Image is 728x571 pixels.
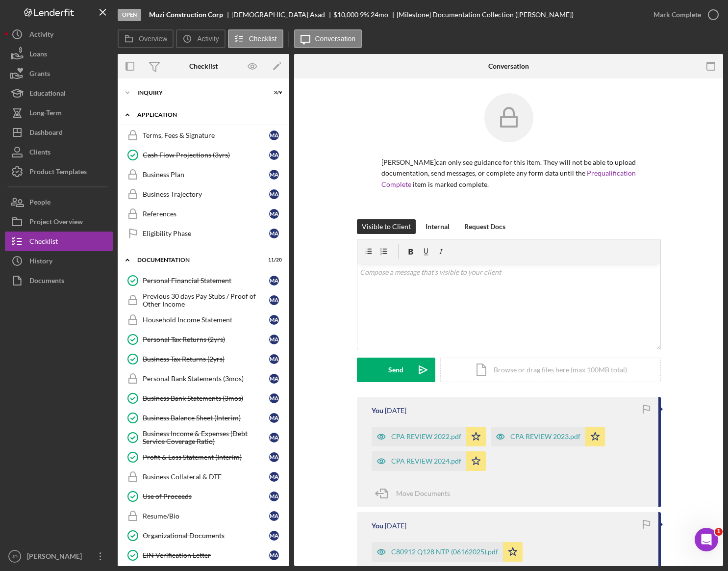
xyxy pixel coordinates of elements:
[189,62,218,70] div: Checklist
[228,29,283,48] button: Checklist
[421,219,454,234] button: Internal
[29,44,47,66] div: Loans
[123,389,284,408] a: Business Bank Statements (3mos)MA
[123,526,284,545] a: Organizational DocumentsMA
[5,251,113,271] a: History
[25,546,88,569] div: [PERSON_NAME]
[29,103,62,125] div: Long-Term
[269,393,279,403] div: M A
[123,330,284,349] a: Personal Tax Returns (2yrs)MA
[143,210,269,218] div: References
[123,506,284,526] a: Resume/BioMA
[5,123,113,142] button: Dashboard
[381,157,636,190] p: [PERSON_NAME] can only see guidance for this item. They will not be able to upload documentation,...
[385,522,406,530] time: 2025-08-28 16:29
[391,548,498,556] div: C80912 Q128 NTP (06162025).pdf
[143,230,269,237] div: Eligibility Phase
[372,481,460,506] button: Move Documents
[372,542,523,562] button: C80912 Q128 NTP (06162025).pdf
[5,142,113,162] a: Clients
[391,457,461,465] div: CPA REVIEW 2024.pdf
[269,550,279,560] div: M A
[269,413,279,423] div: M A
[388,358,403,382] div: Send
[143,512,269,520] div: Resume/Bio
[269,433,279,442] div: M A
[5,44,113,64] a: Loans
[491,427,605,446] button: CPA REVIEW 2023.pdf
[143,551,269,559] div: EIN Verification Letter
[143,375,269,383] div: Personal Bank Statements (3mos)
[269,229,279,238] div: M A
[371,11,388,19] div: 24 mo
[137,90,257,96] div: Inquiry
[372,451,486,471] button: CPA REVIEW 2024.pdf
[5,83,113,103] button: Educational
[269,130,279,140] div: M A
[249,35,277,43] label: Checklist
[396,489,450,497] span: Move Documents
[510,433,580,441] div: CPA REVIEW 2023.pdf
[123,184,284,204] a: Business TrajectoryMA
[362,219,411,234] div: Visible to Client
[269,335,279,344] div: M A
[143,453,269,461] div: Profit & Loss Statement (Interim)
[269,276,279,285] div: M A
[459,219,510,234] button: Request Docs
[29,212,83,234] div: Project Overview
[397,11,574,19] div: [Milestone] Documentation Collection ([PERSON_NAME])
[29,192,50,214] div: People
[385,407,406,415] time: 2025-08-28 16:42
[269,511,279,521] div: M A
[118,9,141,21] div: Open
[264,257,282,263] div: 11 / 20
[357,219,416,234] button: Visible to Client
[143,190,269,198] div: Business Trajectory
[123,408,284,428] a: Business Balance Sheet (Interim)MA
[269,170,279,180] div: M A
[294,29,362,48] button: Conversation
[143,473,269,481] div: Business Collateral & DTE
[5,212,113,232] a: Project Overview
[372,427,486,446] button: CPA REVIEW 2022.pdf
[315,35,356,43] label: Conversation
[123,487,284,506] a: Use of ProceedsMA
[381,169,636,188] a: Prequalification Complete
[123,126,284,145] a: Terms, Fees & SignatureMA
[695,528,718,551] iframe: Intercom live chat
[5,192,113,212] button: People
[357,358,435,382] button: Send
[143,394,269,402] div: Business Bank Statements (3mos)
[149,11,223,19] b: Muzi Construction Corp
[488,62,529,70] div: Conversation
[29,251,52,273] div: History
[5,232,113,251] a: Checklist
[5,103,113,123] a: Long-Term
[118,29,174,48] button: Overview
[143,430,269,445] div: Business Income & Expenses (Debt Service Coverage Ratio)
[123,165,284,184] a: Business PlanMA
[5,162,113,182] button: Product Templates
[269,209,279,219] div: M A
[269,150,279,160] div: M A
[264,90,282,96] div: 3 / 9
[123,310,284,330] a: Household Income StatementMA
[372,407,383,415] div: You
[391,433,461,441] div: CPA REVIEW 2022.pdf
[137,257,257,263] div: Documentation
[269,472,279,482] div: M A
[372,522,383,530] div: You
[123,447,284,467] a: Profit & Loss Statement (Interim)MA
[143,171,269,179] div: Business Plan
[143,336,269,343] div: Personal Tax Returns (2yrs)
[29,83,66,105] div: Educational
[464,219,505,234] div: Request Docs
[5,25,113,44] button: Activity
[333,10,358,19] span: $10,000
[123,290,284,310] a: Previous 30 days Pay Stubs / Proof of Other IncomeMA
[269,452,279,462] div: M A
[123,545,284,565] a: EIN Verification LetterMA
